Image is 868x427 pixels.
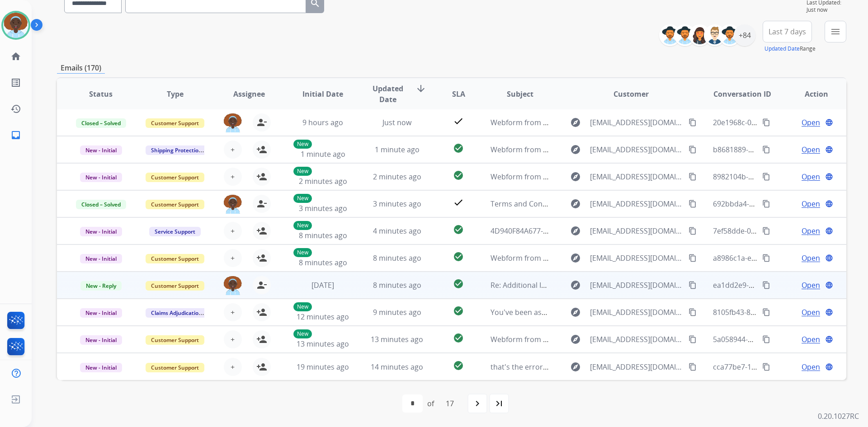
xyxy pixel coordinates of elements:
span: New - Initial [80,227,122,236]
span: Open [802,280,820,291]
span: [EMAIL_ADDRESS][DOMAIN_NAME] [590,361,683,372]
mat-icon: language [825,363,833,371]
mat-icon: content_copy [762,227,770,235]
mat-icon: language [825,200,833,208]
mat-icon: explore [570,225,581,236]
span: + [231,225,235,236]
mat-icon: person_remove [256,280,267,291]
span: a8986c1a-ebd2-454c-9954-41de341260a9 [713,253,853,263]
mat-icon: explore [570,253,581,263]
span: ea1dd2e9-405e-4c01-b1ab-a4a7571a40ee [713,280,854,290]
mat-icon: check_circle [453,251,464,262]
mat-icon: person_add [256,225,267,236]
mat-icon: person_add [256,144,267,155]
p: 0.20.1027RC [818,411,859,422]
span: New - Initial [80,254,122,263]
mat-icon: content_copy [762,281,770,289]
span: Initial Date [302,89,343,99]
mat-icon: last_page [494,398,505,409]
p: Emails (170) [57,62,105,74]
mat-icon: content_copy [762,173,770,181]
mat-icon: language [825,335,833,343]
span: New - Initial [80,145,122,155]
span: Open [802,171,820,182]
span: Just now [807,6,846,14]
mat-icon: explore [570,198,581,209]
span: Subject [507,89,533,99]
span: 7ef58dde-05ec-403d-a155-af3b2b58e17f [713,226,849,236]
mat-icon: check_circle [453,224,464,235]
span: Re: Additional Information Needed [491,280,609,290]
mat-icon: explore [570,280,581,291]
span: [EMAIL_ADDRESS][DOMAIN_NAME] [590,253,683,263]
mat-icon: person_add [256,253,267,263]
mat-icon: explore [570,361,581,372]
span: [EMAIL_ADDRESS][DOMAIN_NAME] [590,334,683,345]
button: + [224,168,242,186]
mat-icon: content_copy [689,281,697,289]
mat-icon: content_copy [689,118,697,127]
span: Webform from [EMAIL_ADDRESS][DOMAIN_NAME] on [DATE] [491,253,695,263]
span: Updated Date [368,83,409,105]
span: + [231,171,235,182]
span: 8 minutes ago [373,253,421,263]
button: Last 7 days [763,21,812,42]
mat-icon: person_remove [256,117,267,128]
span: [EMAIL_ADDRESS][DOMAIN_NAME] [590,225,683,236]
span: Assignee [233,89,265,99]
span: Customer Support [146,281,204,291]
mat-icon: content_copy [762,200,770,208]
span: New - Initial [80,308,122,318]
span: 1 minute ago [301,149,345,159]
span: Just now [382,117,411,127]
span: 9 hours ago [302,117,343,127]
mat-icon: explore [570,117,581,128]
img: agent-avatar [224,276,242,295]
span: [EMAIL_ADDRESS][DOMAIN_NAME] [590,198,683,209]
span: 5a058944-991d-487d-a580-36272e7dcc22 [713,334,853,344]
mat-icon: history [10,103,21,114]
mat-icon: content_copy [762,254,770,262]
mat-icon: inbox [10,130,21,141]
p: New [293,248,312,257]
span: Open [802,307,820,318]
mat-icon: menu [830,26,841,37]
button: + [224,249,242,267]
span: 12 minutes ago [297,312,349,322]
p: New [293,221,312,230]
mat-icon: home [10,51,21,62]
span: Open [802,361,820,372]
span: Customer Support [146,335,204,345]
mat-icon: language [825,173,833,181]
mat-icon: content_copy [689,308,697,316]
span: Conversation ID [713,89,771,99]
div: 17 [439,394,461,413]
span: Type [167,89,184,99]
p: New [293,140,312,149]
span: Customer Support [146,200,204,209]
mat-icon: check_circle [453,305,464,316]
mat-icon: arrow_downward [415,83,426,94]
span: Open [802,334,820,345]
mat-icon: content_copy [689,173,697,181]
mat-icon: content_copy [689,254,697,262]
span: 20e1968c-0714-4393-8dac-90b86346cb3e [713,117,852,127]
span: Customer Support [146,173,204,182]
span: Webform from [EMAIL_ADDRESS][DOMAIN_NAME] on [DATE] [491,145,695,155]
mat-icon: language [825,145,833,154]
span: 8105fb43-869f-446d-ac9f-08f32ad2e90b [713,307,846,317]
mat-icon: check_circle [453,278,464,289]
div: +84 [734,24,755,46]
span: Webform from [EMAIL_ADDRESS][DOMAIN_NAME] on [DATE] [491,172,695,182]
span: + [231,253,235,263]
mat-icon: content_copy [689,145,697,154]
mat-icon: person_add [256,307,267,318]
span: 13 minutes ago [297,339,349,349]
span: Customer Support [146,254,204,263]
button: + [224,141,242,159]
mat-icon: check_circle [453,170,464,181]
mat-icon: content_copy [762,308,770,316]
mat-icon: check [453,197,464,208]
div: of [427,398,434,409]
span: Last 7 days [769,30,806,33]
